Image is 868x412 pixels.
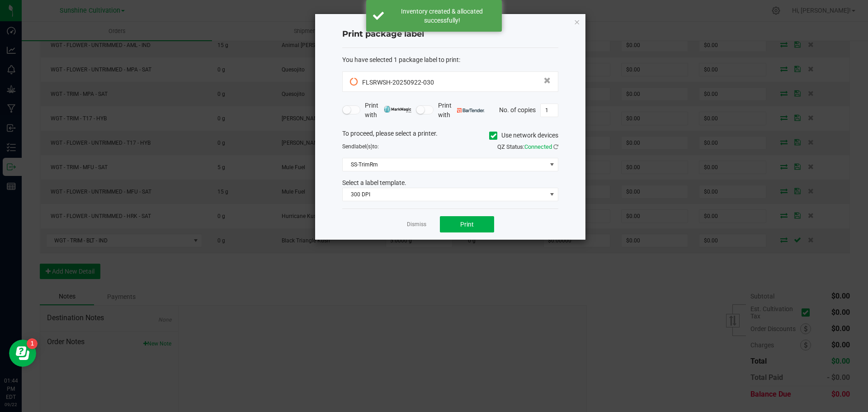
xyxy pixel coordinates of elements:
[9,340,36,367] iframe: Resource center
[335,178,565,188] div: Select a label template.
[440,216,494,232] button: Print
[489,131,558,140] label: Use network devices
[524,143,552,150] span: Connected
[350,77,360,86] span: Pending Sync
[407,221,426,228] a: Dismiss
[342,55,558,65] div: :
[389,7,495,25] div: Inventory created & allocated successfully!
[457,108,485,113] img: bartender.png
[460,221,474,228] span: Print
[342,28,558,40] h4: Print package label
[27,338,38,349] iframe: Resource center unread badge
[354,143,373,150] span: label(s)
[335,129,565,142] div: To proceed, please select a printer.
[384,106,411,113] img: mark_magic_cybra.png
[343,188,547,201] span: 300 DPI
[497,143,558,150] span: QZ Status:
[342,56,459,63] span: You have selected 1 package label to print
[342,143,379,150] span: Send to:
[365,101,411,120] span: Print with
[362,79,434,86] span: FLSRWSH-20250922-030
[499,106,536,113] span: No. of copies
[438,101,485,120] span: Print with
[343,158,547,171] span: SS-TrimRm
